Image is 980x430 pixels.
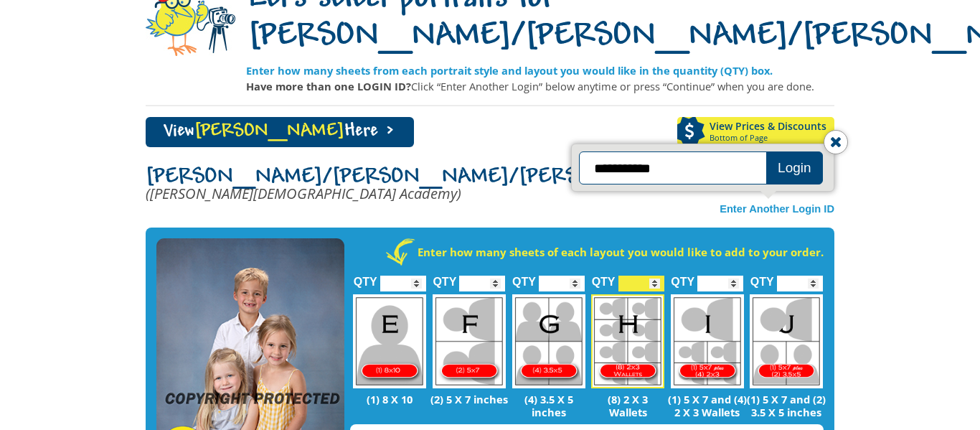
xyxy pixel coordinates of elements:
[677,117,834,146] a: View Prices & DiscountsBottom of Page
[418,245,824,259] strong: Enter how many sheets of each layout you would like to add to your order.
[512,294,585,388] img: G
[750,294,823,388] img: J
[246,63,773,78] strong: Enter how many sheets from each portrait style and layout you would like in the quantity (QTY) box.
[720,203,834,215] a: Enter Another Login ID
[766,151,823,184] button: Login
[246,79,411,93] strong: Have more than one LOGIN ID?
[354,260,377,295] label: QTY
[750,260,774,295] label: QTY
[146,183,461,203] em: ([PERSON_NAME][DEMOGRAPHIC_DATA] Academy)
[146,117,414,147] a: View[PERSON_NAME]Here >
[353,294,426,388] img: E
[433,294,506,388] img: F
[430,393,509,406] p: (2) 5 X 7 inches
[512,260,536,295] label: QTY
[671,294,744,388] img: I
[667,393,747,419] p: (1) 5 X 7 and (4) 2 X 3 Wallets
[710,134,834,142] span: Bottom of Page
[146,166,696,189] span: [PERSON_NAME]/[PERSON_NAME]/[PERSON_NAME]
[194,122,344,141] span: [PERSON_NAME]
[591,294,664,388] img: H
[671,260,694,295] label: QTY
[747,393,826,419] p: (1) 5 X 7 and (2) 3.5 X 5 inches
[350,393,430,406] p: (1) 8 X 10
[146,169,834,201] p: -
[509,393,588,419] p: (4) 3.5 X 5 inches
[433,260,456,295] label: QTY
[588,393,668,419] p: (8) 2 X 3 Wallets
[592,260,616,295] label: QTY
